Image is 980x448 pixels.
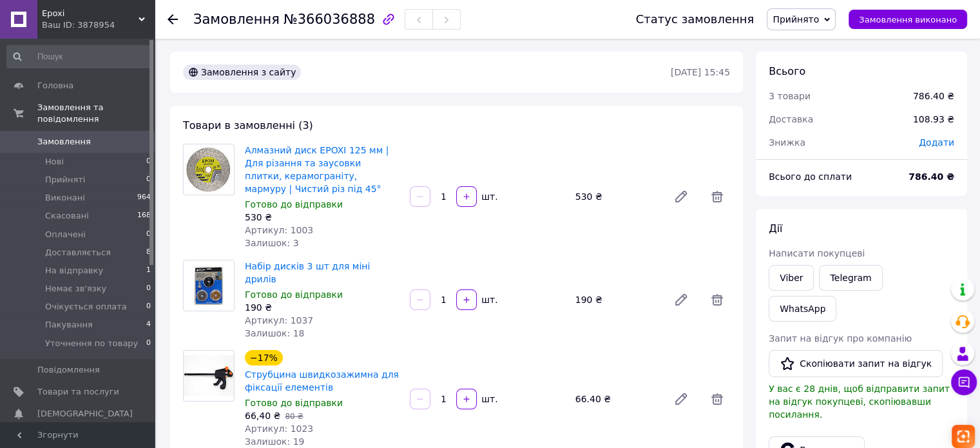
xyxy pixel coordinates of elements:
[245,211,399,224] div: 530 ₴
[908,171,954,182] b: 786.40 ₴
[245,315,313,326] span: Артикул: 1037
[37,80,73,92] span: Головна
[183,64,301,80] div: Замовлення з сайту
[146,301,151,313] span: 0
[245,398,343,408] span: Готово до відправки
[146,283,151,295] span: 0
[245,238,299,248] span: Залишок: 3
[245,424,313,434] span: Артикул: 1023
[45,156,64,168] span: Нові
[245,145,389,194] a: Алмазний диск EPOXI 125 мм | Для різання та заусовки плитки, керамограніту, мармуру | Чистий різ ...
[668,287,694,313] a: Редагувати
[6,45,152,68] input: Пошук
[285,412,303,421] span: 80 ₴
[146,338,151,349] span: 0
[146,229,151,240] span: 0
[45,192,85,204] span: Виконані
[245,225,313,235] span: Артикул: 1003
[478,393,499,405] div: шт.
[37,408,133,420] span: [DEMOGRAPHIC_DATA]
[773,14,819,24] span: Прийнято
[245,199,343,209] span: Готово до відправки
[478,190,499,203] div: шт.
[769,350,943,377] button: Скопіювати запит на відгук
[570,390,663,408] div: 66.40 ₴
[636,13,754,26] div: Статус замовлення
[184,144,234,195] img: Алмазний диск EPOXI 125 мм | Для різання та заусовки плитки, керамограніту, мармуру | Чистий різ ...
[905,105,962,133] div: 108.93 ₴
[42,8,139,19] span: Epoxi
[193,12,280,27] span: Замовлення
[769,91,811,101] span: 3 товари
[146,319,151,331] span: 4
[769,65,805,77] span: Всього
[704,287,730,313] span: Видалити
[769,265,814,291] a: Viber
[137,192,151,204] span: 964
[245,369,399,393] a: Струбцина швидкозажимна для фіксації елементів
[570,291,663,309] div: 190 ₴
[769,333,912,344] span: Запит на відгук про компанію
[245,328,304,338] span: Залишок: 18
[769,137,805,148] span: Знижка
[37,102,155,125] span: Замовлення та повідомлення
[45,301,127,313] span: Очікується оплата
[951,369,977,395] button: Чат з покупцем
[859,15,957,24] span: Замовлення виконано
[45,210,89,222] span: Скасовані
[184,355,234,396] img: Струбцина швидкозажимна для фіксації елементів
[245,411,280,421] span: 66,40 ₴
[913,90,954,102] div: 786.40 ₴
[769,296,836,322] a: WhatsApp
[42,19,155,31] div: Ваш ID: 3878954
[849,10,967,29] button: Замовлення виконано
[668,386,694,412] a: Редагувати
[704,184,730,209] span: Видалити
[146,174,151,186] span: 0
[245,436,304,447] span: Залишок: 19
[769,384,950,420] span: У вас є 28 днів, щоб відправити запит на відгук покупцеві, скопіювавши посилання.
[146,156,151,168] span: 0
[671,67,730,77] time: [DATE] 15:45
[245,289,343,300] span: Готово до відправки
[668,184,694,209] a: Редагувати
[570,188,663,206] div: 530 ₴
[245,301,399,314] div: 190 ₴
[245,350,283,365] div: −17%
[45,283,106,295] span: Немає зв'язку
[704,386,730,412] span: Видалити
[769,114,813,124] span: Доставка
[146,265,151,277] span: 1
[45,229,86,240] span: Оплачені
[45,174,85,186] span: Прийняті
[45,338,138,349] span: Уточнення по товару
[45,247,111,258] span: Доставляється
[45,319,93,331] span: Пакування
[819,265,882,291] a: Telegram
[146,247,151,258] span: 8
[137,210,151,222] span: 168
[45,265,103,277] span: На відправку
[769,171,852,182] span: Всього до сплати
[769,222,782,235] span: Дії
[37,386,119,398] span: Товари та послуги
[184,260,234,311] img: Набір дисків 3 шт для міні дрилів
[919,137,954,148] span: Додати
[769,248,865,258] span: Написати покупцеві
[283,12,375,27] span: №366036888
[37,136,91,148] span: Замовлення
[183,119,313,131] span: Товари в замовленні (3)
[478,293,499,306] div: шт.
[168,13,178,26] div: Повернутися назад
[245,261,370,284] a: Набір дисків 3 шт для міні дрилів
[37,364,100,376] span: Повідомлення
